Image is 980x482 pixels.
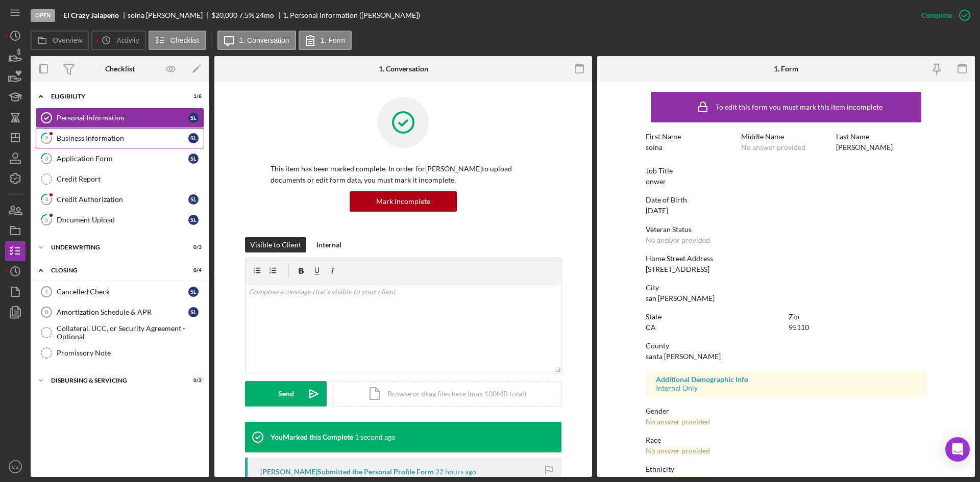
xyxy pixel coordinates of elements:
div: Personal Information [57,114,188,122]
span: $20,000 [211,11,237,19]
div: Additional Demographic Info [656,375,916,384]
label: Overview [53,36,82,44]
div: Home Street Address [646,255,926,263]
div: s l [188,194,199,205]
text: CS [12,464,18,470]
a: Collateral, UCC, or Security Agreement - Optional [36,322,204,343]
time: 2025-09-19 20:19 [355,433,396,441]
div: Date of Birth [646,196,926,204]
div: [PERSON_NAME] [836,143,893,151]
div: s l [188,215,199,225]
div: [PERSON_NAME] Submitted the Personal Profile Form [260,468,434,476]
div: Ethnicity [646,465,926,473]
button: Internal [311,237,347,252]
a: 4Credit Authorizationsl [36,189,204,210]
div: Gender [646,407,926,415]
div: Application Form [57,155,188,163]
p: This item has been marked complete. In order for [PERSON_NAME] to upload documents or edit form d... [271,163,536,186]
div: 0 / 3 [183,377,202,384]
div: 7.5 % [239,11,254,19]
div: CA [646,323,656,332]
a: Personal Informationsl [36,108,204,128]
button: 1. Conversation [217,31,296,50]
div: san [PERSON_NAME] [646,294,715,302]
div: Underwriting [51,244,176,250]
label: Activity [116,36,139,44]
div: 95110 [789,323,809,332]
a: Credit Report [36,169,204,189]
div: Veteran Status [646,225,926,234]
div: 24 mo [256,11,274,19]
button: 1. Form [299,31,352,50]
div: 1 / 6 [183,93,202,99]
div: soina [PERSON_NAME] [128,11,211,19]
div: s l [188,287,199,297]
div: soina [646,143,663,151]
tspan: 7 [45,289,48,295]
button: Send [245,381,327,407]
div: To edit this form you must mark this item incomplete [716,103,883,111]
div: 0 / 3 [183,244,202,250]
div: Visible to Client [250,237,301,252]
div: Complete [921,5,952,26]
div: s l [188,154,199,164]
div: 1. Personal Information ([PERSON_NAME]) [283,11,420,19]
label: 1. Conversation [239,36,289,44]
div: [DATE] [646,207,668,215]
div: Checklist [105,65,135,73]
div: s l [188,307,199,317]
div: Business Information [57,134,188,142]
a: 3Application Formsl [36,148,204,169]
div: santa [PERSON_NAME] [646,352,721,361]
div: State [646,313,783,321]
div: onwer [646,177,666,186]
div: Job Title [646,167,926,175]
div: Internal Only [656,384,916,392]
button: Activity [91,31,145,50]
a: 2Business Informationsl [36,128,204,148]
button: Visible to Client [245,237,306,252]
a: Promissory Note [36,343,204,363]
div: Promissory Note [57,349,204,357]
div: Send [278,381,294,407]
div: Eligibility [51,93,176,99]
tspan: 3 [45,155,48,162]
div: No answer provided [646,236,710,244]
div: Document Upload [57,216,188,224]
div: Cancelled Check [57,288,188,296]
div: 1. Form [774,65,798,73]
button: Mark Incomplete [350,191,457,212]
div: Collateral, UCC, or Security Agreement - Optional [57,324,204,341]
button: Overview [31,31,89,50]
a: 7Cancelled Checksl [36,282,204,302]
div: Zip [789,313,926,321]
div: Credit Report [57,175,204,183]
div: First Name [646,133,736,141]
div: Mark Incomplete [376,191,430,212]
time: 2025-09-18 22:18 [435,468,476,476]
tspan: 8 [45,309,48,315]
div: Amortization Schedule & APR [57,308,188,316]
button: Checklist [149,31,206,50]
div: Last Name [836,133,926,141]
div: Open Intercom Messenger [945,437,970,462]
b: El Crazy Jalapeno [63,11,119,19]
div: s l [188,133,199,143]
button: CS [5,456,26,477]
div: Internal [316,237,341,252]
div: 0 / 4 [183,267,202,273]
div: Disbursing & Servicing [51,377,176,384]
tspan: 4 [45,196,48,202]
div: You Marked this Complete [271,433,353,441]
div: No answer provided [646,447,710,455]
div: s l [188,113,199,123]
div: 1. Conversation [379,65,428,73]
div: City [646,284,926,292]
div: Middle Name [741,133,831,141]
tspan: 2 [45,135,48,141]
div: Race [646,436,926,444]
a: 8Amortization Schedule & APRsl [36,302,204,322]
div: County [646,342,926,350]
a: 5Document Uploadsl [36,210,204,230]
div: Open [31,9,55,22]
